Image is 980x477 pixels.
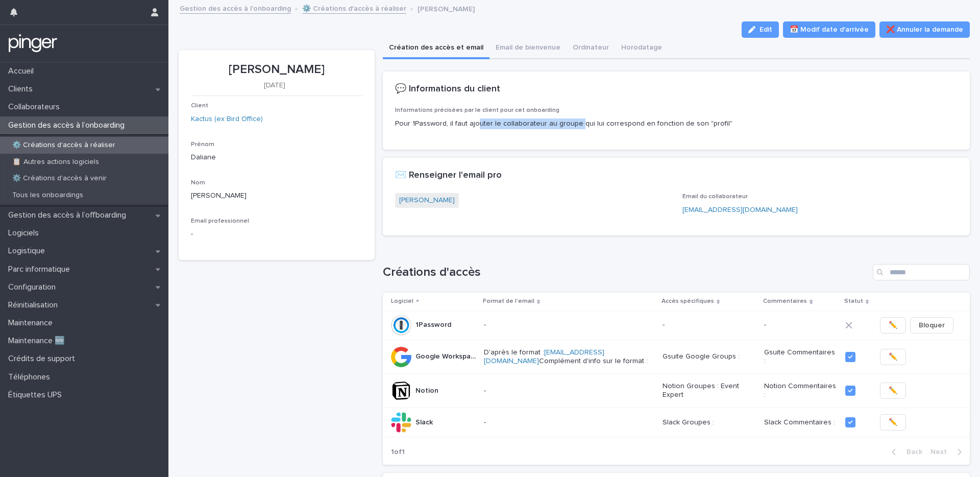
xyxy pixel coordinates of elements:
span: ✏️ [889,320,897,330]
h2: 💬 Informations du client [395,84,500,95]
p: D'après le format : Complément d'info sur le format : [484,348,654,366]
p: 📋 Autres actions logiciels [4,158,107,166]
p: Slack [415,416,435,427]
p: Logiciel [391,296,413,307]
span: Client [191,103,208,109]
button: ✏️ [880,383,906,399]
p: [PERSON_NAME] [418,3,475,14]
p: Parc informatique [4,265,78,274]
h1: Créations d'accès [383,265,869,280]
a: [PERSON_NAME] [399,195,455,206]
p: Gsuite Commentaires : [764,348,837,366]
span: ✏️ [889,417,897,427]
p: 1 of 1 [383,440,413,465]
p: Logistique [4,246,53,256]
p: Accueil [4,66,42,76]
p: Réinitialisation [4,300,66,310]
p: Étiquettes UPS [4,390,70,400]
p: Notion [415,385,440,395]
a: Kactus (ex Bird Office) [191,114,263,125]
img: mTgBEunGTSyRkCgitkcU [8,33,58,54]
p: Notion Commentaires : [764,382,837,399]
p: Format de l'email [483,296,534,307]
button: ✏️ [880,317,906,333]
p: Maintenance [4,318,61,328]
p: Téléphones [4,372,58,382]
p: Accès spécifiques [661,296,714,307]
button: Horodatage [615,38,668,59]
button: Email de bienvenue [489,38,567,59]
p: - [764,321,837,329]
span: Edit [759,26,772,33]
p: Slack Commentaires : [764,418,837,427]
span: Next [930,448,953,456]
button: Bloquer [910,317,953,333]
button: Ordinateur [567,38,615,59]
span: Bloquer [919,320,945,330]
span: Email professionnel [191,218,249,224]
p: Maintenance 🆕 [4,336,73,346]
button: ❌ Annuler la demande [879,21,970,38]
span: Nom [191,180,205,186]
button: Edit [742,21,779,38]
span: ✏️ [889,386,897,396]
button: ✏️ [880,349,906,365]
span: ✏️ [889,352,897,362]
a: [EMAIL_ADDRESS][DOMAIN_NAME] [484,349,604,365]
p: Tous les onboardings [4,191,91,200]
p: [DATE] [191,81,358,90]
span: 📅 Modif date d'arrivée [790,25,869,35]
p: Notion Groupes : Event Expert [663,382,756,399]
a: [EMAIL_ADDRESS][DOMAIN_NAME] [682,206,798,213]
p: Clients [4,84,41,94]
button: 📅 Modif date d'arrivée [783,21,875,38]
span: Email du collaborateur [682,194,748,200]
p: - [484,321,654,329]
span: ❌ Annuler la demande [886,25,963,35]
p: Google Workspace [415,350,478,361]
tr: SlackSlack -Slack Groupes :Slack Commentaires :✏️ [383,408,970,437]
input: Search [873,264,970,280]
p: Gestion des accès à l’onboarding [4,121,133,130]
p: Configuration [4,282,64,292]
p: Gsuite Google Groups : [663,352,756,361]
p: Logiciels [4,228,47,238]
button: ✏️ [880,414,906,431]
tr: 1Password1Password ---✏️Bloquer [383,311,970,340]
p: Gestion des accès à l’offboarding [4,210,134,220]
p: Commentaires [763,296,807,307]
a: ⚙️ Créations d'accès à réaliser [302,2,406,14]
p: Daliane [191,152,362,163]
p: Collaborateurs [4,102,68,112]
p: Statut [844,296,863,307]
p: - [191,229,193,240]
p: - [484,387,654,395]
p: ⚙️ Créations d'accès à venir [4,174,115,183]
h2: ✉️ Renseigner l'email pro [395,170,502,181]
tr: Google WorkspaceGoogle Workspace D'après le format :[EMAIL_ADDRESS][DOMAIN_NAME]Complément d'info... [383,340,970,374]
span: Back [900,448,922,456]
button: Création des accès et email [383,38,489,59]
p: - [663,321,756,329]
p: [PERSON_NAME] [191,190,362,201]
p: - [484,418,654,427]
p: Crédits de support [4,354,83,364]
tr: NotionNotion -Notion Groupes : Event ExpertNotion Commentaires :✏️ [383,374,970,408]
span: Informations précisées par le client pour cet onboarding [395,107,559,113]
p: ⚙️ Créations d'accès à réaliser [4,141,124,150]
button: Next [926,447,970,457]
a: Gestion des accès à l’onboarding [180,2,291,14]
span: Prénom [191,141,214,148]
p: 1Password [415,319,453,329]
button: Back [884,447,926,457]
p: Pour 1Password, il faut ajouter le collaborateur au groupe qui lui correspond en fonction de son ... [395,118,958,129]
p: [PERSON_NAME] [191,62,362,77]
p: Slack Groupes : [663,418,756,427]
